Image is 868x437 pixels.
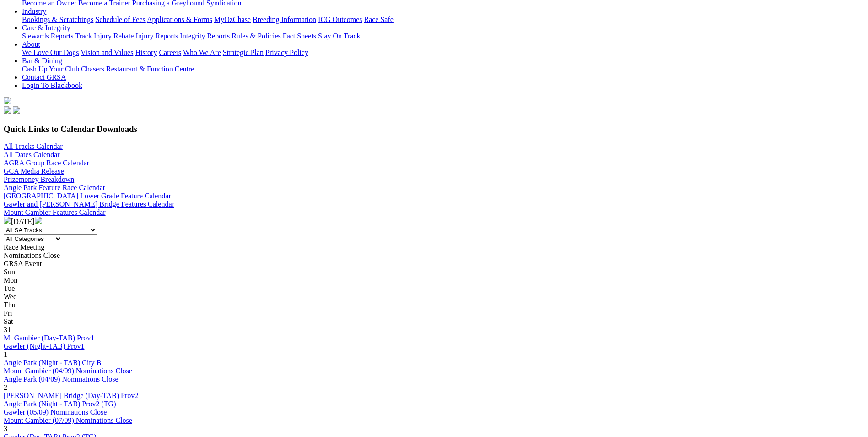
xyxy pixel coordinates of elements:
[4,217,864,226] div: [DATE]
[22,73,66,81] a: Contact GRSA
[4,192,171,200] a: [GEOGRAPHIC_DATA] Lower Grade Feature Calendar
[4,400,116,408] a: Angle Park (Night - TAB) Prov2 (TG)
[4,142,63,150] a: All Tracks Calendar
[4,284,864,293] div: Tue
[253,16,316,23] a: Breeding Information
[4,243,864,251] div: Race Meeting
[22,65,864,73] div: Bar & Dining
[75,32,134,40] a: Track Injury Rebate
[4,200,174,208] a: Gawler and [PERSON_NAME] Bridge Features Calendar
[22,32,864,40] div: Care & Integrity
[283,32,316,40] a: Fact Sheets
[4,342,84,350] a: Gawler (Night-TAB) Prov1
[4,251,864,260] div: Nominations Close
[81,65,194,73] a: Chasers Restaurant & Function Centre
[4,217,11,224] img: chevron-left-pager-white.svg
[4,350,7,358] span: 1
[232,32,281,40] a: Rules & Policies
[22,49,864,57] div: About
[135,49,157,56] a: History
[4,392,138,399] a: [PERSON_NAME] Bridge (Day-TAB) Prov2
[81,49,133,56] a: Vision and Values
[265,49,308,56] a: Privacy Policy
[22,49,79,56] a: We Love Our Dogs
[4,334,94,342] a: Mt Gambier (Day-TAB) Prov1
[22,7,46,15] a: Industry
[4,124,864,134] h3: Quick Links to Calendar Downloads
[22,40,40,48] a: About
[22,57,62,65] a: Bar & Dining
[95,16,145,23] a: Schedule of Fees
[183,49,221,56] a: Who We Are
[4,151,60,158] a: All Dates Calendar
[22,16,864,24] div: Industry
[4,317,864,326] div: Sat
[318,32,360,40] a: Stay On Track
[4,260,864,268] div: GRSA Event
[4,367,132,375] a: Mount Gambier (04/09) Nominations Close
[22,16,93,23] a: Bookings & Scratchings
[22,82,82,89] a: Login To Blackbook
[4,106,11,114] img: facebook.svg
[4,167,64,175] a: GCA Media Release
[4,309,864,317] div: Fri
[318,16,362,23] a: ICG Outcomes
[4,359,102,366] a: Angle Park (Night - TAB) City B
[4,416,132,424] a: Mount Gambier (07/09) Nominations Close
[4,425,7,432] span: 3
[4,208,106,216] a: Mount Gambier Features Calendar
[147,16,212,23] a: Applications & Forms
[22,32,73,40] a: Stewards Reports
[135,32,178,40] a: Injury Reports
[4,293,864,301] div: Wed
[22,24,70,32] a: Care & Integrity
[4,175,74,183] a: Prizemoney Breakdown
[13,106,20,114] img: twitter.svg
[4,159,89,167] a: AGRA Group Race Calendar
[35,217,42,224] img: chevron-right-pager-white.svg
[4,326,11,333] span: 31
[4,276,864,284] div: Mon
[4,97,11,104] img: logo-grsa-white.png
[180,32,230,40] a: Integrity Reports
[22,65,79,73] a: Cash Up Your Club
[159,49,181,56] a: Careers
[223,49,264,56] a: Strategic Plan
[4,408,107,416] a: Gawler (05/09) Nominations Close
[4,301,864,309] div: Thu
[214,16,251,23] a: MyOzChase
[4,184,105,191] a: Angle Park Feature Race Calendar
[4,383,7,391] span: 2
[4,268,864,276] div: Sun
[364,16,393,23] a: Race Safe
[4,375,119,383] a: Angle Park (04/09) Nominations Close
